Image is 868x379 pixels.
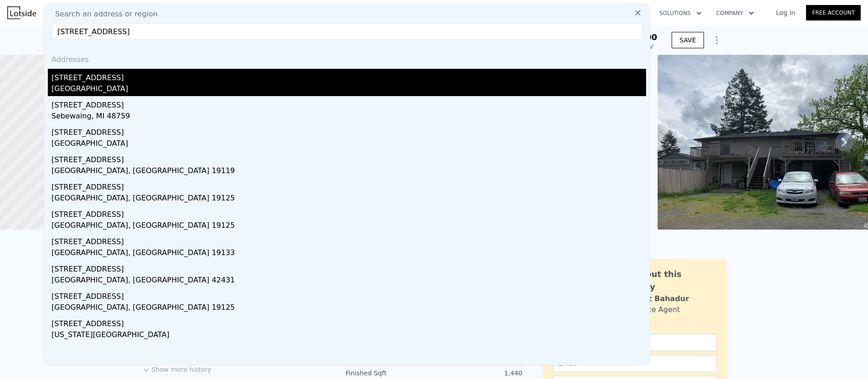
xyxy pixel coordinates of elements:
[51,287,646,302] div: [STREET_ADDRESS]
[51,233,646,247] div: [STREET_ADDRESS]
[51,315,646,329] div: [STREET_ADDRESS]
[51,23,642,40] input: Enter an address, city, region, neighborhood or zip code
[765,8,806,17] a: Log In
[51,123,646,138] div: [STREET_ADDRESS]
[51,302,646,315] div: [GEOGRAPHIC_DATA], [GEOGRAPHIC_DATA] 19125
[434,369,523,378] div: 1,440
[708,31,726,49] button: Show Options
[51,165,646,178] div: [GEOGRAPHIC_DATA], [GEOGRAPHIC_DATA] 19119
[51,151,646,165] div: [STREET_ADDRESS]
[51,329,646,342] div: [US_STATE][GEOGRAPHIC_DATA]
[51,275,646,287] div: [GEOGRAPHIC_DATA], [GEOGRAPHIC_DATA] 42431
[51,96,646,111] div: [STREET_ADDRESS]
[51,178,646,193] div: [STREET_ADDRESS]
[51,83,646,96] div: [GEOGRAPHIC_DATA]
[615,293,689,304] div: Siddhant Bahadur
[51,205,646,220] div: [STREET_ADDRESS]
[346,369,434,378] div: Finished Sqft
[143,361,211,374] button: Show more history
[615,268,717,293] div: Ask about this property
[51,247,646,260] div: [GEOGRAPHIC_DATA], [GEOGRAPHIC_DATA] 19133
[51,111,646,123] div: Sebewaing, MI 48759
[806,5,861,20] a: Free Account
[51,220,646,233] div: [GEOGRAPHIC_DATA], [GEOGRAPHIC_DATA] 19125
[51,138,646,151] div: [GEOGRAPHIC_DATA]
[48,47,646,69] div: Addresses
[51,260,646,275] div: [STREET_ADDRESS]
[652,5,709,21] button: Solutions
[709,5,761,21] button: Company
[672,32,704,48] button: SAVE
[51,193,646,205] div: [GEOGRAPHIC_DATA], [GEOGRAPHIC_DATA] 19125
[7,6,36,19] img: Lotside
[48,9,158,20] span: Search an address or region
[51,69,646,83] div: [STREET_ADDRESS]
